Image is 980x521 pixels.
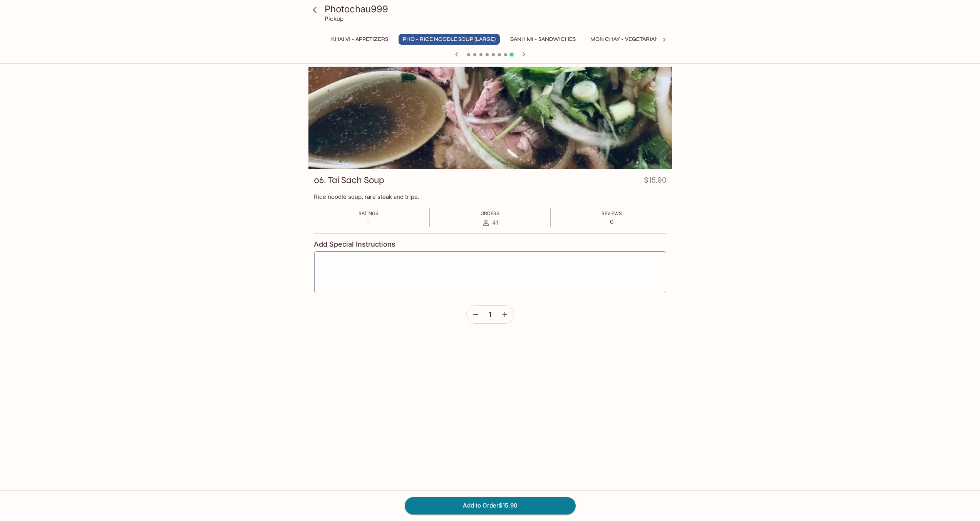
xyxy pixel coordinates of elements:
button: Add to Order$15.90 [405,497,576,514]
p: 0 [601,218,622,225]
h3: Photochau999 [325,3,669,15]
button: Banh Mi - Sandwiches [506,34,580,45]
div: 06. Tai Sach Soup [308,67,672,169]
span: Ratings [358,210,379,216]
button: Mon Chay - Vegetarian Entrees [586,34,689,45]
span: 1 [489,310,491,319]
h3: 06. Tai Sach Soup [314,174,384,186]
p: Rice noodle soup, rare steak and tripe. [314,193,667,200]
button: Khai Vi - Appetizers [327,34,392,45]
span: 41 [492,219,498,226]
h4: Add Special Instructions [314,240,667,249]
button: Pho - Rice Noodle Soup (Large) [399,34,500,45]
span: Orders [481,210,499,216]
h4: $15.90 [644,174,667,189]
span: Reviews [601,210,622,216]
p: - [358,218,379,225]
p: Pickup [325,15,343,22]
